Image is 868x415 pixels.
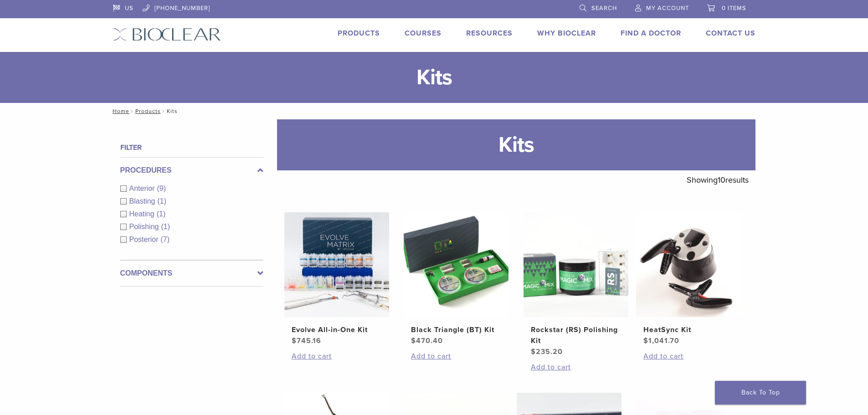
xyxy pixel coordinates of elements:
span: Posterior [129,236,161,243]
h1: Kits [277,119,755,170]
span: (1) [161,223,170,231]
a: Evolve All-in-One KitEvolve All-in-One Kit $745.16 [284,212,390,346]
span: Polishing [129,223,161,231]
a: Products [338,29,380,38]
a: HeatSync KitHeatSync Kit $1,041.70 [636,212,742,346]
span: (1) [157,210,166,218]
a: Find A Doctor [621,29,681,38]
img: Evolve All-in-One Kit [284,212,389,317]
img: HeatSync Kit [636,212,741,317]
span: Search [591,5,617,12]
img: Bioclear [113,28,221,41]
a: Why Bioclear [537,29,596,38]
h4: Filter [120,142,263,153]
span: $ [643,336,648,345]
span: (1) [157,197,166,205]
h2: Black Triangle (BT) Kit [411,324,501,335]
img: Rockstar (RS) Polishing Kit [524,212,628,317]
span: 10 [718,175,725,185]
span: Anterior [129,184,157,192]
h2: HeatSync Kit [643,324,734,335]
a: Home [110,108,129,114]
a: Add to cart: “Black Triangle (BT) Kit” [411,351,501,362]
nav: Kits [106,103,762,119]
a: Courses [405,29,442,38]
h2: Evolve All-in-One Kit [292,324,382,335]
bdi: 1,041.70 [643,336,679,345]
a: Contact Us [706,29,755,38]
span: Blasting [129,197,158,205]
span: $ [411,336,416,345]
p: Showing results [687,170,749,190]
span: (7) [161,236,170,243]
span: Heating [129,210,157,218]
a: Add to cart: “Evolve All-in-One Kit” [292,351,382,362]
span: 0 items [722,5,746,12]
bdi: 745.16 [292,336,321,345]
a: Resources [466,29,513,38]
a: Black Triangle (BT) KitBlack Triangle (BT) Kit $470.40 [403,212,509,346]
span: / [161,109,167,113]
a: Add to cart: “Rockstar (RS) Polishing Kit” [531,362,621,373]
span: $ [531,347,536,356]
a: Rockstar (RS) Polishing KitRockstar (RS) Polishing Kit $235.20 [523,212,629,357]
a: Back To Top [715,381,806,405]
bdi: 470.40 [411,336,443,345]
bdi: 235.20 [531,347,563,356]
span: (9) [157,184,166,192]
label: Procedures [120,165,263,176]
h2: Rockstar (RS) Polishing Kit [531,324,621,346]
span: $ [292,336,297,345]
img: Black Triangle (BT) Kit [404,212,508,317]
span: My Account [646,5,689,12]
a: Add to cart: “HeatSync Kit” [643,351,734,362]
label: Components [120,268,263,279]
span: / [129,109,135,113]
a: Products [135,108,161,114]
